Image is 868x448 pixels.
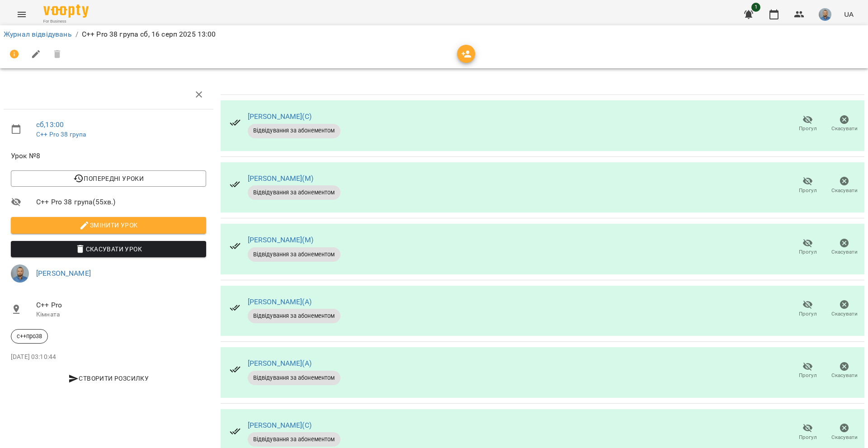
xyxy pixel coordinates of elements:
span: Скасувати [831,310,858,318]
span: с++про38 [11,332,47,340]
span: Відвідування за абонементом [248,435,340,443]
a: [PERSON_NAME](А) [248,359,311,368]
span: Попередні уроки [18,173,199,184]
button: Скасувати [826,111,863,137]
div: с++про38 [11,329,48,344]
button: Попередні уроки [11,170,206,187]
button: Скасувати [826,358,863,383]
span: C++ Pro [36,300,206,311]
nav: breadcrumb [4,29,864,40]
img: Voopty Logo [43,5,89,18]
button: Прогул [789,173,826,198]
span: Відвідування за абонементом [248,374,340,382]
span: Скасувати [831,125,858,132]
img: 2a5fecbf94ce3b4251e242cbcf70f9d8.jpg [11,264,29,283]
span: UA [844,9,854,19]
a: [PERSON_NAME](С) [248,112,311,121]
span: For Business [43,19,89,24]
span: Відвідування за абонементом [248,250,340,259]
button: Скасувати [826,297,863,322]
img: 2a5fecbf94ce3b4251e242cbcf70f9d8.jpg [819,8,831,21]
button: Menu [11,4,33,25]
a: [PERSON_NAME](М) [248,174,313,183]
a: C++ Pro 38 група [36,131,86,138]
p: [DATE] 03:10:44 [11,353,206,362]
span: C++ Pro 38 група ( 55 хв. ) [36,197,206,207]
span: Відвідування за абонементом [248,312,340,320]
span: Скасувати Урок [18,244,199,255]
a: [PERSON_NAME] [36,269,91,278]
button: Прогул [789,420,826,445]
span: Прогул [799,372,817,379]
span: Скасувати [831,372,858,379]
span: Прогул [799,434,817,441]
a: [PERSON_NAME](А) [248,297,311,306]
li: / [75,29,78,40]
button: Скасувати [826,235,863,260]
span: Прогул [799,248,817,256]
span: Відвідування за абонементом [248,189,340,197]
button: Скасувати [826,420,863,445]
span: Відвідування за абонементом [248,127,340,135]
button: Скасувати Урок [11,241,206,257]
span: Прогул [799,310,817,318]
button: Прогул [789,235,826,260]
a: Журнал відвідувань [4,30,72,38]
button: Прогул [789,111,826,137]
span: Змінити урок [18,220,199,231]
span: Скасувати [831,434,858,441]
p: Кімната [36,310,206,319]
a: сб , 13:00 [36,120,64,129]
a: [PERSON_NAME](С) [248,421,311,429]
span: Прогул [799,125,817,132]
button: UA [840,6,857,23]
button: Створити розсилку [11,370,206,387]
span: Прогул [799,187,817,194]
button: Прогул [789,297,826,322]
span: Урок №8 [11,151,206,161]
button: Змінити урок [11,217,206,233]
p: C++ Pro 38 група сб, 16 серп 2025 13:00 [82,29,216,40]
span: Скасувати [831,187,858,194]
a: [PERSON_NAME](М) [248,236,313,244]
button: Прогул [789,358,826,383]
span: Скасувати [831,248,858,256]
span: Створити розсилку [14,373,203,384]
span: 1 [751,3,760,12]
button: Скасувати [826,173,863,198]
